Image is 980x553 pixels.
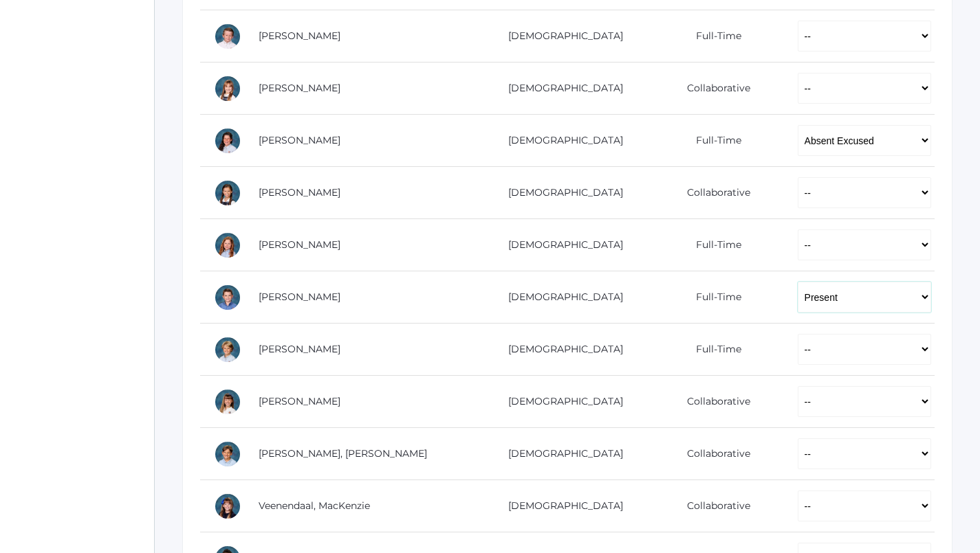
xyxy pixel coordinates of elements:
[478,324,644,376] td: [DEMOGRAPHIC_DATA]
[259,291,340,303] a: [PERSON_NAME]
[643,219,783,271] td: Full-Time
[259,499,370,512] a: Veenendaal, MacKenzie
[478,428,644,480] td: [DEMOGRAPHIC_DATA]
[643,10,783,63] td: Full-Time
[214,75,241,102] div: Remy Evans
[643,271,783,324] td: Full-Time
[214,179,241,207] div: Scarlett Maurer
[643,63,783,115] td: Collaborative
[643,115,783,167] td: Full-Time
[214,440,241,468] div: Huck Thompson
[643,167,783,219] td: Collaborative
[643,376,783,428] td: Collaborative
[214,23,241,50] div: Timothy Edlin
[259,343,340,355] a: [PERSON_NAME]
[259,238,340,251] a: [PERSON_NAME]
[478,10,644,63] td: [DEMOGRAPHIC_DATA]
[478,219,644,271] td: [DEMOGRAPHIC_DATA]
[643,324,783,376] td: Full-Time
[478,376,644,428] td: [DEMOGRAPHIC_DATA]
[478,115,644,167] td: [DEMOGRAPHIC_DATA]
[478,271,644,324] td: [DEMOGRAPHIC_DATA]
[478,480,644,532] td: [DEMOGRAPHIC_DATA]
[214,388,241,416] div: Keilani Taylor
[643,480,783,532] td: Collaborative
[259,30,340,42] a: [PERSON_NAME]
[259,134,340,146] a: [PERSON_NAME]
[643,428,783,480] td: Collaborative
[214,284,241,311] div: Hunter Reid
[214,493,241,520] div: MacKenzie Veenendaal
[478,63,644,115] td: [DEMOGRAPHIC_DATA]
[214,232,241,259] div: Adeline Porter
[259,395,340,407] a: [PERSON_NAME]
[478,167,644,219] td: [DEMOGRAPHIC_DATA]
[214,127,241,155] div: Stella Honeyman
[259,82,340,94] a: [PERSON_NAME]
[259,186,340,199] a: [PERSON_NAME]
[214,336,241,363] div: William Sigwing
[259,447,427,460] a: [PERSON_NAME], [PERSON_NAME]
